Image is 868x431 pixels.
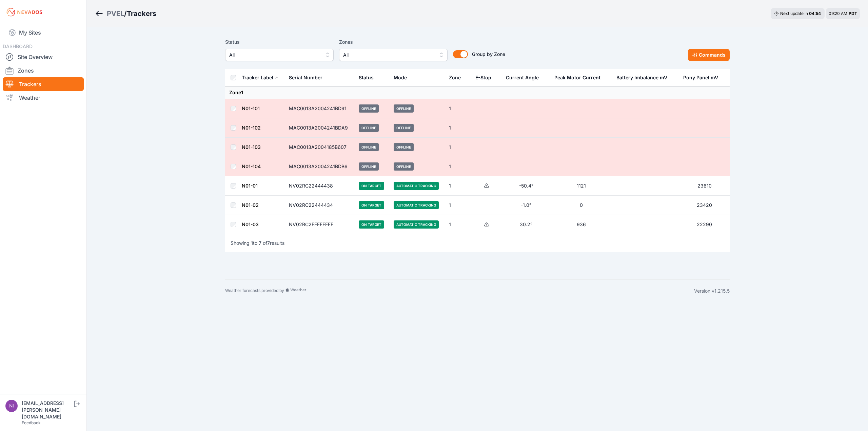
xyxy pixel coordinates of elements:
span: Offline [394,104,414,113]
label: Zones [339,38,448,46]
td: 1 [445,138,471,157]
td: NV02RC22444438 [285,176,355,196]
a: N01-02 [242,202,259,208]
img: nick.fritz@nevados.solar [5,400,18,412]
span: All [229,51,320,59]
div: Current Angle [506,74,539,81]
span: DASHBOARD [3,43,33,49]
td: 1 [445,157,471,176]
td: 23420 [679,196,730,215]
a: Feedback [22,420,41,425]
span: 7 [259,240,261,246]
a: Zones [3,64,84,77]
div: Tracker Label [242,74,273,81]
div: Peak Motor Current [554,74,600,81]
td: MAC0013A2004241BDB6 [285,157,355,176]
td: NV02RC22444434 [285,196,355,215]
span: On Target [359,220,384,229]
button: Pony Panel mV [683,70,724,86]
td: NV02RC2FFFFFFFF [285,215,355,234]
span: Automatic Tracking [394,220,439,229]
button: Mode [394,70,412,86]
a: Weather [3,91,84,104]
td: MAC0013A2004185B607 [285,138,355,157]
span: 7 [267,240,270,246]
div: Version v1.215.5 [694,288,730,294]
td: 1 [445,196,471,215]
a: N01-102 [242,125,261,131]
span: On Target [359,201,384,209]
div: E-Stop [475,74,491,81]
button: E-Stop [475,70,497,86]
td: MAC0013A2004241BD91 [285,99,355,118]
div: Battery Imbalance mV [616,74,667,81]
span: 09:20 AM [829,11,847,16]
button: Zone [449,70,466,86]
button: Peak Motor Current [554,70,606,86]
span: Automatic Tracking [394,182,439,190]
td: -1.0° [502,196,550,215]
a: Trackers [3,77,84,91]
a: N01-03 [242,221,259,227]
a: My Sites [3,24,84,41]
span: Offline [394,124,414,132]
button: Commands [688,49,730,61]
span: All [343,51,434,59]
td: -50.4° [502,176,550,196]
div: Serial Number [289,74,322,81]
span: Offline [359,104,379,113]
td: 22290 [679,215,730,234]
div: [EMAIL_ADDRESS][PERSON_NAME][DOMAIN_NAME] [22,400,73,420]
span: On Target [359,182,384,190]
span: Offline [394,162,414,171]
span: / [124,9,127,18]
td: 1121 [550,176,612,196]
div: Pony Panel mV [683,74,718,81]
span: PDT [849,11,857,16]
td: 936 [550,215,612,234]
div: Weather forecasts provided by [225,288,694,294]
td: 1 [445,215,471,234]
td: 1 [445,118,471,138]
button: All [225,49,334,61]
td: 23610 [679,176,730,196]
td: 30.2° [502,215,550,234]
p: Showing to of results [231,240,284,247]
td: 1 [445,176,471,196]
nav: Breadcrumb [95,5,156,22]
div: Zone [449,74,461,81]
div: Mode [394,74,407,81]
button: Serial Number [289,70,328,86]
span: Group by Zone [472,51,505,57]
span: Offline [359,143,379,151]
button: Current Angle [506,70,544,86]
td: 0 [550,196,612,215]
a: N01-101 [242,105,260,111]
td: Zone 1 [225,86,730,99]
img: Nevados [5,7,43,18]
button: Battery Imbalance mV [616,70,673,86]
a: N01-104 [242,163,261,169]
td: MAC0013A2004241BDA9 [285,118,355,138]
a: N01-103 [242,144,261,150]
span: Next update in [780,11,808,16]
span: 1 [251,240,253,246]
span: Automatic Tracking [394,201,439,209]
div: 04 : 54 [809,11,821,16]
td: 1 [445,99,471,118]
button: Status [359,70,379,86]
a: PVEL [107,9,124,18]
span: Offline [394,143,414,151]
label: Status [225,38,334,46]
span: Offline [359,124,379,132]
a: Site Overview [3,50,84,64]
a: N01-01 [242,183,258,189]
h3: Trackers [127,9,156,18]
button: Tracker Label [242,70,279,86]
button: All [339,49,448,61]
span: Offline [359,162,379,171]
div: Status [359,74,374,81]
